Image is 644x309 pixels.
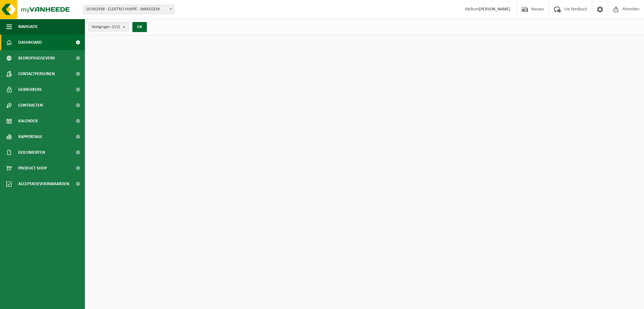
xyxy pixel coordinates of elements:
span: Documenten [18,145,45,160]
span: Kalender [18,113,38,129]
span: Navigatie [18,19,38,35]
span: 10-902498 - ELEKTRO HIMPE - WAREGEM [83,5,174,14]
span: Dashboard [18,35,42,50]
span: Acceptatievoorwaarden [18,176,69,192]
span: Vestigingen [92,22,120,32]
span: Rapportage [18,129,42,145]
button: Vestigingen(2/2) [88,22,129,31]
count: (2/2) [112,25,120,29]
span: Contracten [18,97,43,113]
strong: [PERSON_NAME] [479,7,510,12]
button: OK [132,22,147,32]
span: Bedrijfsgegevens [18,50,55,66]
span: Contactpersonen [18,66,55,82]
span: Product Shop [18,160,47,176]
span: 10-902498 - ELEKTRO HIMPE - WAREGEM [83,5,174,14]
span: Gebruikers [18,82,42,97]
